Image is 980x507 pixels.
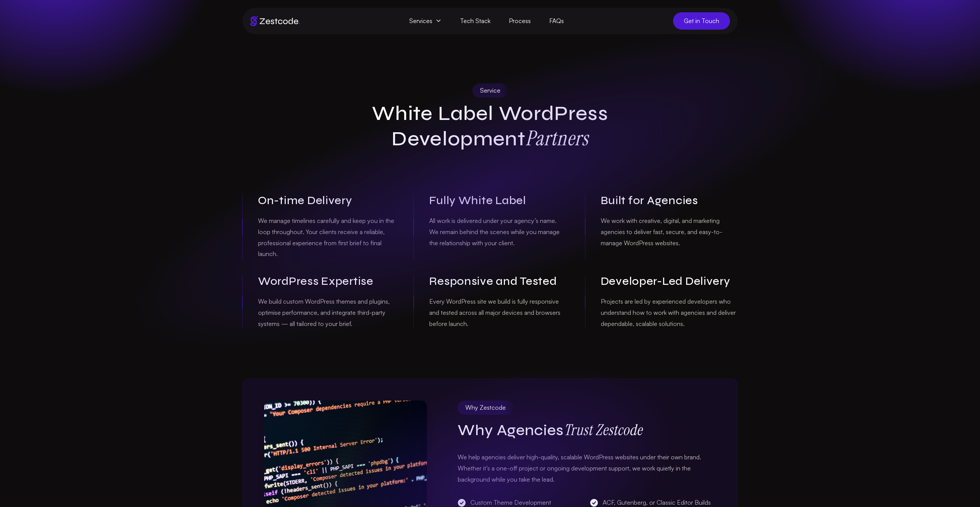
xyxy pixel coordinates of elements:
a: FAQs [540,12,573,30]
img: Brand logo of zestcode digital [250,16,300,26]
strong: Trust Zestcode [563,420,642,439]
p: We work with creative, digital, and marketing agencies to deliver fast, secure, and easy-to-manag... [601,215,738,248]
strong: Partners [525,125,588,151]
h3: Fully White Label [429,194,566,208]
p: Projects are led by experienced developers who understand how to work with agencies and deliver d... [601,296,738,329]
h3: On-time Delivery [258,194,395,208]
a: Tech Stack [451,12,500,30]
div: Why Zestcode [458,401,513,415]
h3: Responsive and Tested [429,275,566,288]
p: We build custom WordPress themes and plugins, optimise performance, and integrate third-party sys... [258,296,395,329]
h3: Why Agencies [458,421,716,439]
p: All work is delivered under your agency’s name. We remain behind the scenes while you manage the ... [429,215,566,248]
span: Services [400,12,451,30]
p: We help agencies deliver high-quality, scalable WordPress websites under their own brand. Whether... [458,452,716,485]
div: Service [472,83,508,98]
a: Get in Touch [673,12,730,30]
h1: White Label WordPress Development [342,101,638,151]
h3: Built for Agencies [601,194,738,208]
h3: Developer-Led Delivery [601,275,738,288]
a: Process [500,12,540,30]
p: We manage timelines carefully and keep you in the loop throughout. Your clients receive a reliabl... [258,215,395,259]
h3: WordPress Expertise [258,275,395,288]
p: Every WordPress site we build is fully responsive and tested across all major devices and browser... [429,296,566,329]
